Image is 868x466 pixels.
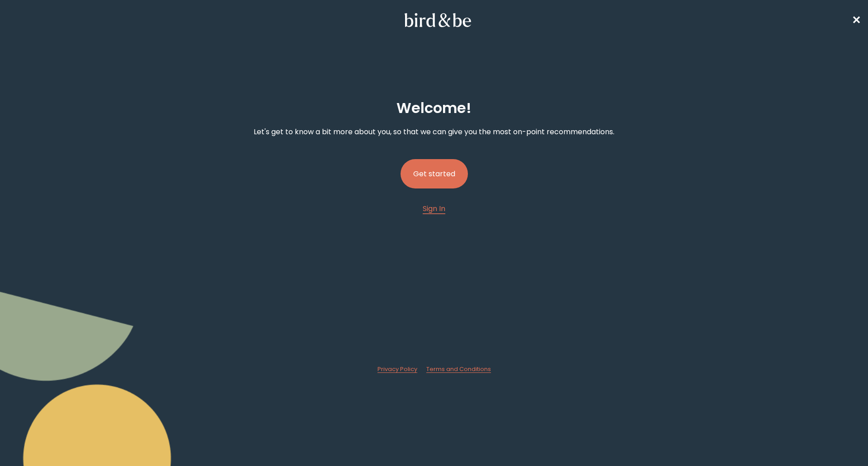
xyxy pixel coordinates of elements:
[377,365,417,373] span: Privacy Policy
[426,365,491,373] a: Terms and Conditions
[401,145,468,203] a: Get started
[423,203,445,214] a: Sign In
[423,203,445,214] span: Sign In
[377,365,417,373] a: Privacy Policy
[396,97,472,119] h2: Welcome !
[823,424,859,457] iframe: Gorgias live chat messenger
[254,126,614,137] p: Let's get to know a bit more about you, so that we can give you the most on-point recommendations.
[852,12,861,28] a: ✕
[852,13,861,28] span: ✕
[401,159,468,188] button: Get started
[426,365,491,373] span: Terms and Conditions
